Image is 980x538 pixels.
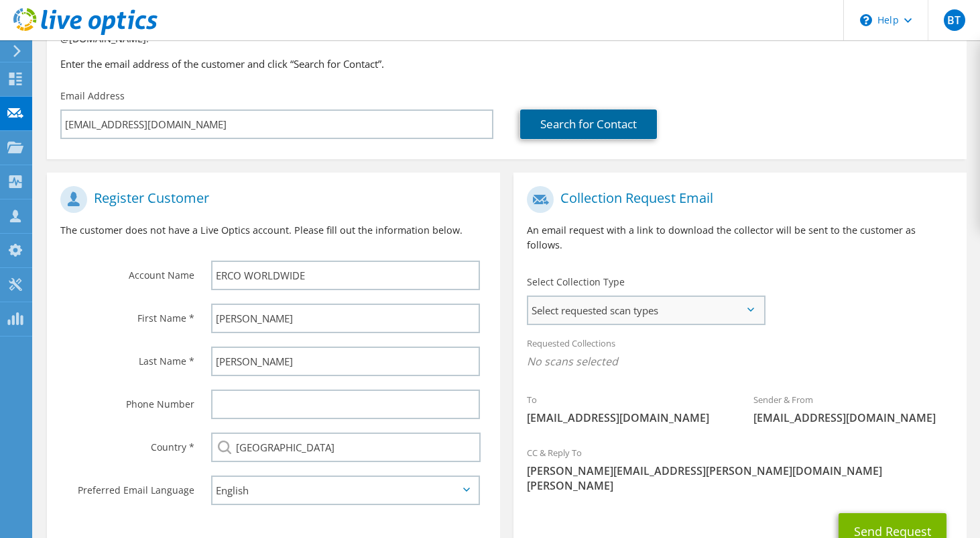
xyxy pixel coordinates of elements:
[527,354,953,369] span: No scans selected
[944,9,965,31] span: BT
[60,261,194,282] label: Account Name
[527,463,953,493] span: [PERSON_NAME][EMAIL_ADDRESS][PERSON_NAME][DOMAIN_NAME][PERSON_NAME]
[527,223,953,253] p: An email request with a link to download the collector will be sent to the customer as follows.
[60,476,194,497] label: Preferred Email Language
[513,439,967,500] div: CC & Reply To
[60,186,480,213] h1: Register Customer
[513,386,740,432] div: To
[753,410,953,425] span: [EMAIL_ADDRESS][DOMAIN_NAME]
[527,186,946,213] h1: Collection Request Email
[60,390,194,411] label: Phone Number
[60,56,953,71] h3: Enter the email address of the customer and click “Search for Contact”.
[528,297,763,324] span: Select requested scan types
[527,410,727,425] span: [EMAIL_ADDRESS][DOMAIN_NAME]
[527,275,625,289] label: Select Collection Type
[740,386,967,432] div: Sender & From
[520,109,657,139] a: Search for Contact
[860,14,872,26] svg: \n
[60,304,194,325] label: First Name *
[60,347,194,368] label: Last Name *
[60,89,125,103] label: Email Address
[513,329,967,379] div: Requested Collections
[60,223,487,238] p: The customer does not have a Live Optics account. Please fill out the information below.
[60,433,194,454] label: Country *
